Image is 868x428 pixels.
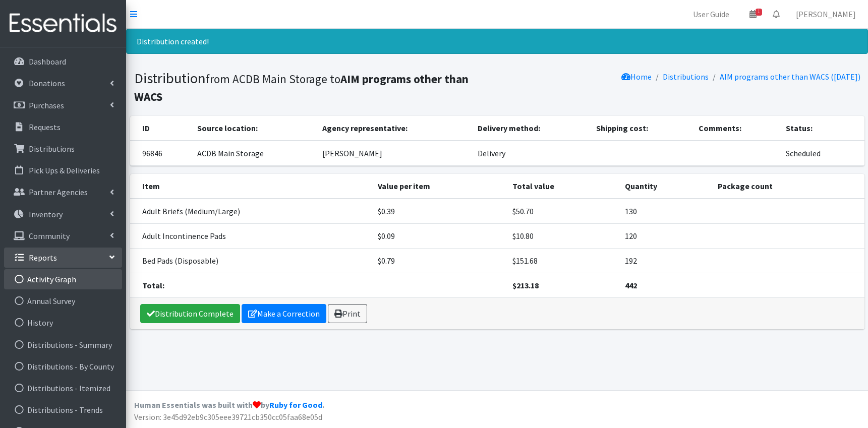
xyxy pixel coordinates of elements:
div: Distribution created! [126,29,868,54]
strong: 442 [625,280,637,290]
td: 120 [619,224,712,249]
p: Donations [29,78,65,88]
a: Distributions - Itemized [4,378,122,398]
a: Ruby for Good [269,400,322,410]
a: Distributions - Summary [4,335,122,355]
th: ID [130,116,191,141]
span: 1 [756,9,762,16]
td: $10.80 [506,224,619,249]
img: HumanEssentials [4,7,122,40]
p: Partner Agencies [29,187,88,197]
p: Inventory [29,209,63,219]
th: Item [130,174,372,199]
th: Total value [506,174,619,199]
th: Comments: [692,116,780,141]
td: Scheduled [780,141,864,166]
a: Pick Ups & Deliveries [4,160,122,180]
a: Inventory [4,204,122,224]
td: Adult Briefs (Medium/Large) [130,199,372,224]
th: Status: [780,116,864,141]
p: Reports [29,253,57,263]
a: Annual Survey [4,291,122,311]
td: 192 [619,249,712,273]
th: Value per item [372,174,506,199]
a: Distributions - By County [4,356,122,377]
strong: Human Essentials was built with by . [134,400,324,410]
td: ACDB Main Storage [191,141,317,166]
a: Home [621,72,652,82]
th: Agency representative: [316,116,471,141]
a: History [4,313,122,333]
a: AIM programs other than WACS ([DATE]) [720,72,860,82]
a: Donations [4,73,122,93]
th: Package count [712,174,864,199]
td: Bed Pads (Disposable) [130,249,372,273]
a: Distributions [663,72,709,82]
a: Activity Graph [4,269,122,289]
td: $151.68 [506,249,619,273]
strong: Total: [142,280,164,290]
p: Pick Ups & Deliveries [29,165,100,175]
td: 130 [619,199,712,224]
td: $0.39 [372,199,506,224]
td: 96846 [130,141,191,166]
a: Print [328,304,367,323]
td: $0.09 [372,224,506,249]
strong: $213.18 [512,280,539,290]
td: Delivery [472,141,591,166]
a: Distributions - Trends [4,400,122,420]
a: User Guide [685,4,737,24]
th: Source location: [191,116,317,141]
span: Version: 3e45d92eb9c305eee39721cb350cc05faa68e05d [134,412,322,422]
a: Make a Correction [242,304,326,323]
p: Dashboard [29,56,66,67]
p: Community [29,231,70,241]
td: Adult Incontinence Pads [130,224,372,249]
a: Requests [4,117,122,137]
a: Purchases [4,95,122,115]
td: [PERSON_NAME] [316,141,471,166]
p: Requests [29,122,61,132]
td: $50.70 [506,199,619,224]
b: AIM programs other than WACS [134,72,469,104]
a: Dashboard [4,51,122,72]
a: 1 [741,4,765,24]
h1: Distribution [134,70,494,104]
th: Delivery method: [472,116,591,141]
p: Purchases [29,100,64,110]
th: Shipping cost: [590,116,692,141]
th: Quantity [619,174,712,199]
small: from ACDB Main Storage to [134,72,469,104]
a: Distributions [4,139,122,159]
td: $0.79 [372,249,506,273]
a: Partner Agencies [4,182,122,202]
a: Community [4,226,122,246]
a: [PERSON_NAME] [788,4,864,24]
a: Reports [4,248,122,268]
a: Distribution Complete [140,304,240,323]
p: Distributions [29,144,75,154]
